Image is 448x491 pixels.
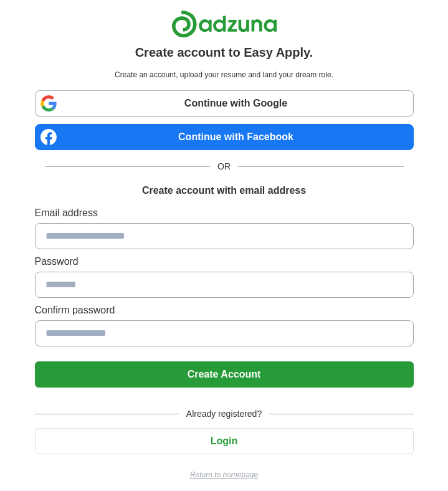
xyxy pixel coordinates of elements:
p: Create an account, upload your resume and land your dream role. [37,69,411,80]
label: Email address [35,206,414,221]
span: OR [210,160,238,173]
h1: Create account with email address [142,183,306,198]
a: Continue with Facebook [35,124,414,150]
a: Return to homepage [35,469,414,480]
button: Login [35,428,414,454]
img: Adzuna logo [171,10,277,38]
label: Confirm password [35,303,414,318]
button: Create Account [35,361,414,388]
label: Password [35,254,414,269]
a: Continue with Google [35,90,414,117]
span: Already registered? [179,408,269,421]
h1: Create account to Easy Apply. [135,43,313,62]
a: Login [35,436,414,446]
